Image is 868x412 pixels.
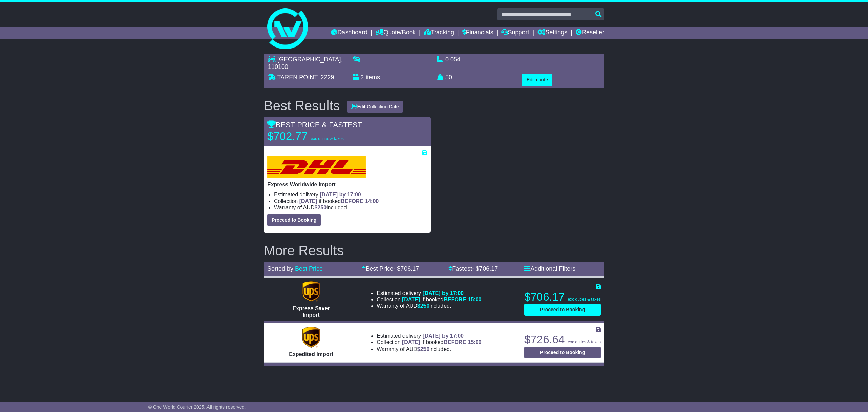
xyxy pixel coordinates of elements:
[302,281,319,302] img: UPS (new): Express Saver Import
[314,205,327,210] span: $
[302,327,319,348] img: UPS (new): Expedited Import
[377,346,481,352] li: Warranty of AUD included.
[568,340,601,344] span: exc duties & taxes
[292,305,330,318] span: Express Saver Import
[331,27,367,39] a: Dashboard
[366,74,380,81] span: items
[362,265,419,272] a: Best Price- $706.17
[274,204,427,211] li: Warranty of AUD included.
[148,404,246,410] span: © One World Courier 2025. All rights reserved.
[524,333,601,347] p: $726.64
[524,290,601,304] p: $706.17
[268,56,342,70] span: , 110100
[479,265,498,272] span: 706.17
[264,243,604,258] h2: More Results
[377,290,481,296] li: Estimated delivery
[277,74,317,81] span: TAREN POINT
[267,214,321,226] button: Proceed to Booking
[422,333,464,339] span: [DATE] by 17:00
[289,351,333,357] span: Expedited Import
[448,265,498,272] a: Fastest- $706.17
[417,346,430,352] span: $
[347,101,403,113] button: Edit Collection Date
[365,198,379,204] span: 14:00
[445,56,460,63] span: 0.054
[402,339,420,345] span: [DATE]
[377,339,481,345] li: Collection
[402,297,481,302] span: if booked
[295,265,323,272] a: Best Price
[524,265,575,272] a: Additional Filters
[537,27,567,39] a: Settings
[420,303,430,309] span: 250
[260,98,343,113] div: Best Results
[267,130,352,143] p: $702.77
[402,339,481,345] span: if booked
[424,27,454,39] a: Tracking
[376,27,416,39] a: Quote/Book
[299,198,379,204] span: if booked
[524,304,601,316] button: Proceed to Booking
[393,265,419,272] span: - $
[299,198,317,204] span: [DATE]
[317,74,334,81] span: , 2229
[274,191,427,198] li: Estimated delivery
[311,136,343,141] span: exc duties & taxes
[420,346,430,352] span: 250
[377,333,481,339] li: Estimated delivery
[277,56,341,63] span: [GEOGRAPHIC_DATA]
[445,74,452,81] span: 50
[472,265,498,272] span: - $
[320,192,361,198] span: [DATE] by 17:00
[501,27,529,39] a: Support
[568,297,601,302] span: exc duties & taxes
[274,198,427,204] li: Collection
[417,303,430,309] span: $
[402,297,420,302] span: [DATE]
[317,205,327,210] span: 250
[267,120,362,129] span: BEST PRICE & FASTEST
[576,27,604,39] a: Reseller
[360,74,364,81] span: 2
[524,347,601,358] button: Proceed to Booking
[267,181,427,188] p: Express Worldwide Import
[267,265,293,272] span: Sorted by
[341,198,363,204] span: BEFORE
[462,27,493,39] a: Financials
[468,339,482,345] span: 15:00
[400,265,419,272] span: 706.17
[377,303,481,309] li: Warranty of AUD included.
[522,74,552,86] button: Edit quote
[468,297,482,302] span: 15:00
[267,156,366,178] img: DHL: Express Worldwide Import
[443,297,466,302] span: BEFORE
[443,339,466,345] span: BEFORE
[422,290,464,296] span: [DATE] by 17:00
[377,296,481,303] li: Collection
